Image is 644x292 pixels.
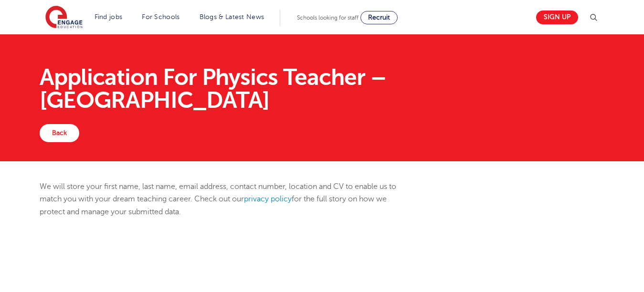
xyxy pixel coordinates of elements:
[244,195,292,203] a: privacy policy
[200,13,264,21] a: Blogs & Latest News
[368,14,390,21] span: Recruit
[142,13,179,21] a: For Schools
[40,66,604,112] h1: Application For Physics Teacher – [GEOGRAPHIC_DATA]
[40,124,79,142] a: Back
[40,180,412,218] p: We will store your first name, last name, email address, contact number, location and CV to enabl...
[360,11,398,24] a: Recruit
[95,13,123,21] a: Find jobs
[45,6,83,30] img: Engage Education
[536,10,578,24] a: Sign up
[297,14,359,21] span: Schools looking for staff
